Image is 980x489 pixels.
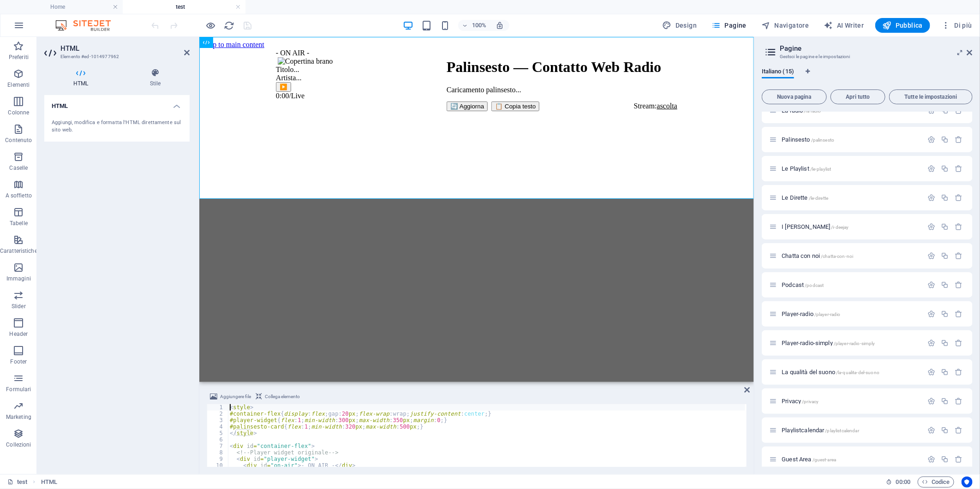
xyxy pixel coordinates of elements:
button: Di più [938,18,976,33]
nav: breadcrumb [41,477,57,488]
span: Fai clic per aprire la pagina [782,369,879,376]
div: Rimuovi [955,455,962,463]
p: Preferiti [9,54,29,61]
p: Colonne [8,109,29,116]
span: Tutte le impostazioni [893,94,968,100]
p: Header [10,330,28,338]
span: Fai clic per selezionare. Doppio clic per modificare [41,477,57,488]
button: Design [659,18,701,33]
span: Fai clic per aprire la pagina [782,165,831,172]
div: Impostazioni [927,368,935,376]
button: Usercentrics [962,477,973,488]
div: Guest Area/guest-area [779,456,923,462]
span: Nuova pagina [766,94,823,100]
h4: Stile [121,68,190,88]
div: 5 [207,430,229,436]
div: Impostazioni [927,223,935,231]
span: Fai clic per aprire la pagina [782,194,828,201]
p: Formulari [6,386,31,393]
button: Collega elemento [254,391,301,402]
div: Design (Ctrl+Alt+Y) [659,18,701,33]
div: 8 [207,449,229,456]
span: Codice [922,477,950,488]
div: La qualità del suono/la-qualita-del-suono [779,369,923,375]
div: Duplicato [941,368,949,376]
p: Footer [11,358,27,365]
span: Fai clic per aprire la pagina [782,310,840,317]
div: Rimuovi [955,310,962,318]
h6: Tempo sessione [886,477,911,488]
div: Duplicato [941,194,949,202]
button: Nuova pagina [762,89,827,104]
span: Collega elemento [265,391,300,402]
p: Marketing [6,413,31,421]
div: Rimuovi [955,368,962,376]
span: /le-dirette [809,196,829,201]
button: Navigatore [758,18,813,33]
span: Apri tutto [835,94,881,100]
span: /podcast [805,283,824,288]
div: Le Dirette/le-dirette [779,195,923,201]
span: Fai clic per aprire la pagina [782,223,849,230]
div: Impostazioni [927,136,935,143]
div: Duplicato [941,223,949,231]
h2: Pagine [780,44,973,53]
h3: Gestsci le pagine e le impostazioni [780,53,954,61]
span: /i-deejay [831,225,849,230]
p: Immagini [6,275,31,282]
div: Duplicato [941,281,949,289]
div: Impostazioni [927,252,935,260]
div: Duplicato [941,310,949,318]
div: Duplicato [941,397,949,405]
span: Pagine [711,21,747,30]
span: /player-radio [814,312,841,317]
div: 7 [207,443,229,449]
div: Impostazioni [927,281,935,289]
div: Player-radio-simply/player-radio-simply [779,340,923,346]
p: Caselle [9,164,28,172]
div: Player-radio/player-radio [779,311,923,317]
div: Impostazioni [927,165,935,173]
div: Palinsesto/palinsesto [779,137,923,143]
div: Duplicato [941,136,949,143]
p: Collezioni [6,441,31,448]
span: Pubblica [883,21,923,30]
div: Rimuovi [955,281,962,289]
span: Fai clic per aprire la pagina [782,136,834,143]
div: 4 [207,423,229,430]
div: 1 [207,404,229,411]
div: 3 [207,417,229,423]
div: Rimuovi [955,397,962,405]
div: I [PERSON_NAME]/i-deejay [779,224,923,230]
p: A soffietto [6,192,32,199]
span: AI Writer [824,21,864,30]
div: Chatta con noi/chatta-con-noi [779,253,923,259]
div: 10 [207,462,229,469]
a: Skip to main content [4,4,65,12]
div: 9 [207,456,229,462]
span: Guest Area [782,456,836,463]
span: /privacy [802,399,819,404]
div: Impostazioni [927,194,935,202]
button: AI Writer [820,18,868,33]
h4: HTML [44,68,121,88]
div: 2 [207,411,229,417]
div: Rimuovi [955,339,962,347]
p: Elementi [7,81,30,89]
button: Clicca qui per lasciare la modalità di anteprima e continuare la modifica [205,20,216,31]
h4: HTML [44,95,190,112]
span: Di più [941,21,972,30]
i: Ricarica la pagina [224,20,235,31]
div: Podcast/podcast [779,282,923,288]
div: Duplicato [941,339,949,347]
span: Fai clic per aprire la pagina [782,427,859,434]
p: Tabelle [10,220,28,227]
button: Tutte le impostazioni [889,89,973,104]
span: Fai clic per aprire la pagina [782,252,853,259]
span: Fai clic per aprire la pagina [782,340,875,346]
div: Aggiungi, modifica e formatta l'HTML direttamente sul sito web. [52,119,182,134]
span: /la-qualita-del-suono [836,370,879,375]
div: Impostazioni [927,310,935,318]
span: Design [663,21,697,30]
img: Editor Logo [53,20,122,31]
